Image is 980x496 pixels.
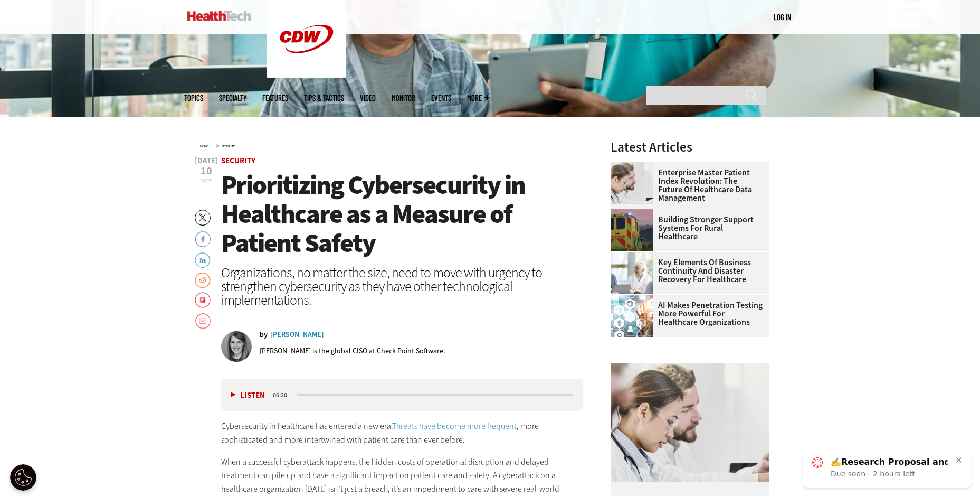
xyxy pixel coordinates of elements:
[260,346,445,356] p: [PERSON_NAME] is the global CISO at Check Point Software.
[200,144,208,148] a: Home
[611,216,763,241] a: Building Stronger Support Systems for Rural Healthcare
[611,258,763,284] a: Key Elements of Business Continuity and Disaster Recovery for Healthcare
[360,94,376,102] a: Video
[774,12,791,22] a: Log in
[10,464,36,491] div: Cookie Settings
[392,420,517,432] a: Threats have become more frequent
[200,177,213,185] span: 2025
[267,70,346,81] a: CDW
[221,331,252,362] img: Cindi Carter
[304,94,344,102] a: Tips & Tactics
[774,12,791,23] div: User menu
[431,94,451,102] a: Events
[221,167,525,260] span: Prioritizing Cybersecurity in Healthcare as a Measure of Patient Safety
[467,94,489,102] span: More
[611,295,658,303] a: Healthcare and hacking concept
[195,157,218,165] span: [DATE]
[611,301,763,326] a: AI Makes Penetration Testing More Powerful for Healthcare Organizations
[611,363,769,482] img: medical researchers look at data on desktop monitor
[200,141,583,149] div: »
[611,295,653,337] img: Healthcare and hacking concept
[187,11,251,21] img: Home
[611,252,653,294] img: incident response team discusses around a table
[221,266,583,307] div: Organizations, no matter the size, need to move with urgency to strengthen cybersecurity as they ...
[611,162,658,171] a: medical researchers look at data on desktop monitor
[611,209,653,251] img: ambulance driving down country road at sunset
[262,94,288,102] a: Features
[270,331,324,339] a: [PERSON_NAME]
[392,94,415,102] a: MonITor
[222,144,235,148] a: Security
[611,252,658,260] a: incident response team discusses around a table
[219,94,246,102] span: Specialty
[221,419,583,446] p: Cybersecurity in healthcare has entered a new era. , more sophisticated and more intertwined with...
[221,155,255,166] a: Security
[271,390,295,400] div: duration
[195,166,218,176] span: 10
[611,162,653,204] img: medical researchers look at data on desktop monitor
[611,209,658,218] a: ambulance driving down country road at sunset
[611,141,769,154] h3: Latest Articles
[10,464,36,491] button: Open Preferences
[184,94,203,102] span: Topics
[611,169,763,202] a: Enterprise Master Patient Index Revolution: The Future of Healthcare Data Management
[231,391,265,399] button: Listen
[221,379,583,411] div: media player
[260,331,268,339] span: by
